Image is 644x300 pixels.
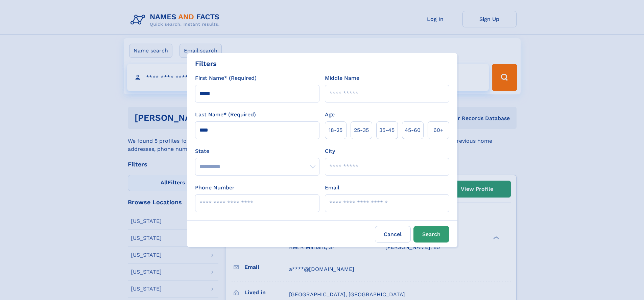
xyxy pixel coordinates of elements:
[325,147,335,155] label: City
[375,226,411,243] label: Cancel
[325,74,359,82] label: Middle Name
[354,126,369,134] span: 25‑35
[195,74,257,82] label: First Name* (Required)
[329,126,342,134] span: 18‑25
[433,126,444,134] span: 60+
[195,59,217,69] div: Filters
[195,184,235,192] label: Phone Number
[405,126,421,134] span: 45‑60
[195,111,256,119] label: Last Name* (Required)
[413,226,449,243] button: Search
[325,111,335,119] label: Age
[195,147,319,155] label: State
[379,126,395,134] span: 35‑45
[325,184,339,192] label: Email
